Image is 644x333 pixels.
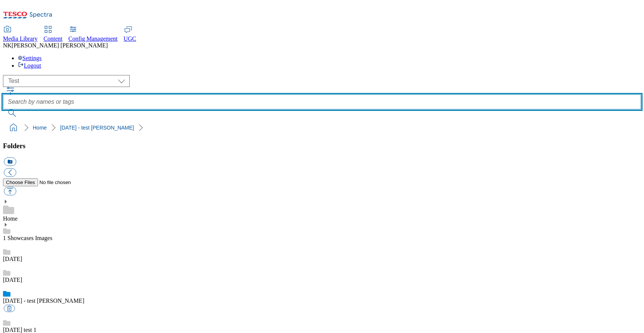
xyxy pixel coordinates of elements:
a: UGC [124,27,136,42]
span: Content [44,35,63,42]
span: [PERSON_NAME] [PERSON_NAME] [12,42,108,49]
a: [DATE] [3,277,22,283]
input: Search by names or tags [3,94,641,109]
a: Home [33,125,47,131]
a: Home [3,215,18,222]
a: [DATE] - test [PERSON_NAME] [60,125,134,131]
a: [DATE] - test [PERSON_NAME] [3,298,84,304]
a: home [7,122,19,134]
span: Media Library [3,35,38,42]
a: 1 Showcases Images [3,235,52,241]
a: [DATE] [3,256,22,262]
a: Logout [18,62,41,69]
span: NK [3,42,12,49]
a: Media Library [3,27,38,42]
a: Config Management [69,27,118,42]
a: Settings [18,55,42,61]
a: [DATE] test 1 [3,327,37,333]
h3: Folders [3,142,641,150]
a: Content [44,27,63,42]
nav: breadcrumb [3,121,641,135]
span: UGC [124,35,136,42]
span: Config Management [69,35,118,42]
